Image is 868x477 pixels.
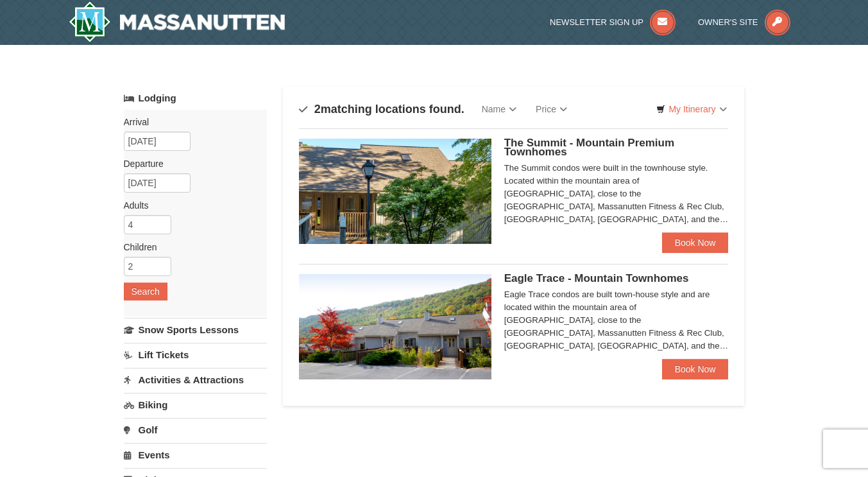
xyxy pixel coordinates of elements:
[124,343,267,367] a: Lift Tickets
[299,103,464,116] h4: matching locations found.
[124,87,267,110] a: Lodging
[550,17,643,27] span: Newsletter Sign Up
[124,116,257,128] label: Arrival
[648,100,735,119] a: My Itinerary
[69,1,285,42] a: Massanutten Resort
[504,162,729,226] div: The Summit condos were built in the townhouse style. Located within the mountain area of [GEOGRAP...
[662,232,729,253] a: Book Now
[124,199,257,212] label: Adults
[124,418,267,442] a: Golf
[698,17,758,27] span: Owner's Site
[124,443,267,467] a: Events
[299,139,491,244] img: 19219034-1-0eee7e00.jpg
[526,96,577,122] a: Price
[299,274,491,379] img: 19218983-1-9b289e55.jpg
[504,288,729,352] div: Eagle Trace condos are built town-house style and are located within the mountain area of [GEOGRA...
[662,359,729,379] a: Book Now
[124,157,257,170] label: Departure
[472,96,526,122] a: Name
[69,1,285,42] img: Massanutten Resort Logo
[124,241,257,254] label: Children
[314,103,321,116] span: 2
[504,272,689,284] span: Eagle Trace - Mountain Townhomes
[124,393,267,417] a: Biking
[698,17,790,27] a: Owner's Site
[124,368,267,392] a: Activities & Attractions
[504,137,674,158] span: The Summit - Mountain Premium Townhomes
[550,17,676,27] a: Newsletter Sign Up
[124,282,167,300] button: Search
[124,318,267,342] a: Snow Sports Lessons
